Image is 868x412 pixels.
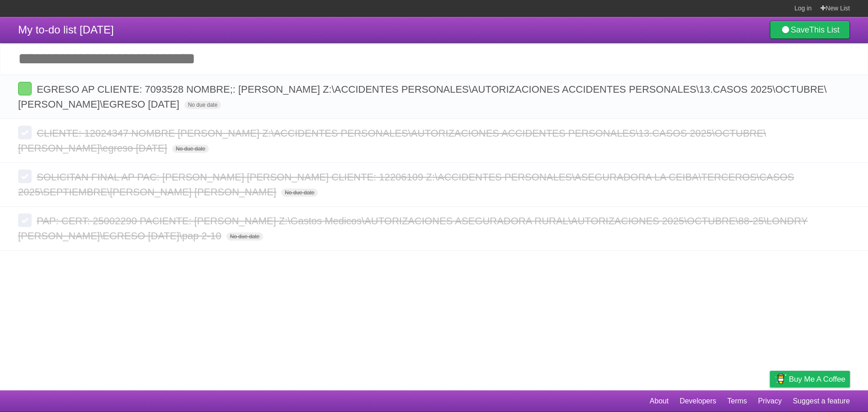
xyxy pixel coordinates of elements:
[770,371,850,388] a: Buy me a coffee
[18,126,32,139] label: Done
[18,171,794,198] span: SOLICITAN FINAL AP PAC: [PERSON_NAME] [PERSON_NAME] CLIENTE: 12206109 Z:\ACCIDENTES PERSONALES\AS...
[18,215,808,242] span: PAP: CERT: 25002290 PACIENTE: [PERSON_NAME] Z:\Gastos Medicos\AUTORIZACIONES ASEGURADORA RURAL\AU...
[789,371,845,387] span: Buy me a coffee
[809,25,840,34] b: This List
[18,24,114,36] span: My to-do list [DATE]
[18,213,32,227] label: Done
[281,189,318,197] span: No due date
[18,128,766,154] span: CLIENTE: 12024347 NOMBRE [PERSON_NAME] Z:\ACCIDENTES PERSONALES\AUTORIZACIONES ACCIDENTES PERSONA...
[650,393,669,410] a: About
[18,170,32,183] label: Done
[770,21,850,39] a: SaveThis List
[172,145,209,153] span: No due date
[18,82,32,95] label: Done
[184,101,221,109] span: No due date
[758,393,782,410] a: Privacy
[793,393,850,410] a: Suggest a feature
[774,371,787,387] img: Buy me a coffee
[679,393,716,410] a: Developers
[727,393,747,410] a: Terms
[18,84,827,110] span: EGRESO AP CLIENTE: 7093528 NOMBRE;: [PERSON_NAME] Z:\ACCIDENTES PERSONALES\AUTORIZACIONES ACCIDEN...
[226,232,263,241] span: No due date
